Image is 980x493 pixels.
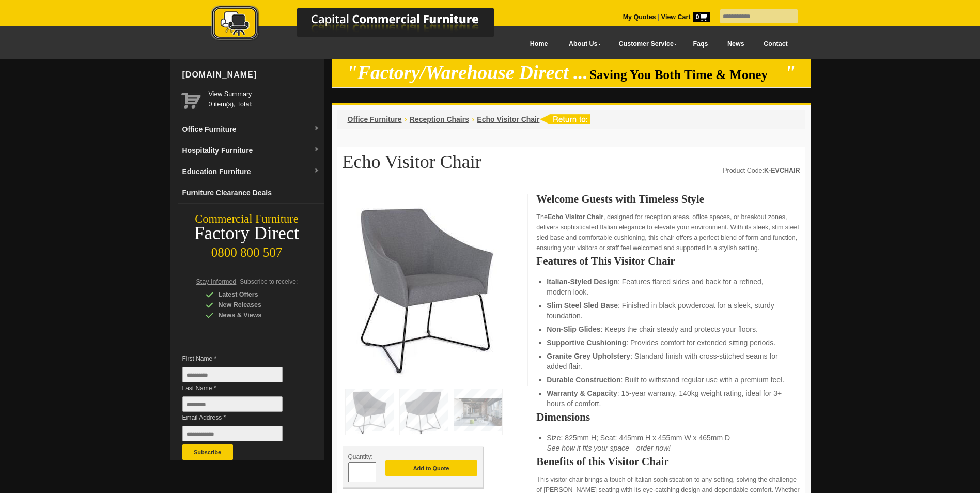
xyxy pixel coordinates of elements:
[607,33,683,56] a: Customer Service
[182,353,298,364] span: First Name *
[314,147,320,153] img: dropdown
[659,13,709,21] a: View Cart0
[348,115,402,124] a: Office Furniture
[536,256,800,266] h2: Features of This Visitor Chair
[683,33,718,56] a: Faqs
[589,68,783,82] span: Saving You Both Time & Money
[547,433,789,453] li: Size: 825mm H; Seat: 445mm H x 455mm W x 465mm D
[723,165,800,176] div: Product Code:
[182,444,233,460] button: Subscribe
[547,351,789,372] li: : Standard finish with cross-stitched seams for added flair.
[718,33,754,56] a: News
[536,212,800,253] p: The , designed for reception areas, office spaces, or breakout zones, delivers sophisticated Ital...
[477,115,539,124] a: Echo Visitor Chair
[536,456,800,467] h2: Benefits of this Visitor Chair
[539,114,590,124] img: return to
[547,278,618,286] strong: Italian-Styled Design
[785,62,796,83] em: "
[178,140,324,161] a: Hospitality Furnituredropdown
[536,194,800,204] h2: Welcome Guests with Timeless Style
[547,338,626,347] strong: Supportive Cushioning
[754,33,797,56] a: Contact
[547,325,600,333] strong: Non-Slip Glides
[547,352,630,360] strong: Granite Grey Upholstery
[209,89,320,108] span: 0 item(s), Total:
[547,324,789,334] li: : Keeps the chair steady and protects your floors.
[547,389,617,397] strong: Warranty & Capacity
[661,13,710,21] strong: View Cart
[348,453,373,460] span: Quantity:
[182,396,283,412] input: Last Name *
[547,337,789,348] li: : Provides comfort for extended sitting periods.
[240,278,298,285] span: Subscribe to receive:
[170,226,324,241] div: Factory Direct
[385,460,477,476] button: Add to Quote
[547,388,789,409] li: : 15-year warranty, 140kg weight rating, ideal for 3+ hours of comfort.
[206,300,304,310] div: New Releases
[536,412,800,422] h2: Dimensions
[343,152,800,178] h1: Echo Visitor Chair
[547,301,618,310] strong: Slim Steel Sled Base
[764,167,800,174] strong: K-EVCHAIR
[209,89,320,99] a: View Summary
[182,383,298,393] span: Last Name *
[170,212,324,226] div: Commercial Furniture
[623,13,656,21] a: My Quotes
[178,161,324,182] a: Education Furnituredropdown
[178,182,324,204] a: Furniture Clearance Deals
[693,12,710,22] span: 0
[347,62,588,83] em: "Factory/Warehouse Direct ...
[206,289,304,300] div: Latest Offers
[196,278,237,285] span: Stay Informed
[548,213,603,221] strong: Echo Visitor Chair
[182,412,298,423] span: Email Address *
[314,126,320,132] img: dropdown
[410,115,469,124] a: Reception Chairs
[348,199,503,377] img: Echo Visitor Chair
[178,59,324,90] div: [DOMAIN_NAME]
[183,5,545,43] img: Capital Commercial Furniture Logo
[472,114,474,125] li: ›
[547,376,620,384] strong: Durable Construction
[405,114,407,125] li: ›
[182,426,283,441] input: Email Address *
[206,310,304,320] div: News & Views
[314,168,320,174] img: dropdown
[547,444,671,452] em: See how it fits your space—order now!
[182,367,283,382] input: First Name *
[547,276,789,297] li: : Features flared sides and back for a refined, modern look.
[170,240,324,260] div: 0800 800 507
[547,300,789,321] li: : Finished in black powdercoat for a sleek, sturdy foundation.
[178,119,324,140] a: Office Furnituredropdown
[557,33,607,56] a: About Us
[547,375,789,385] li: : Built to withstand regular use with a premium feel.
[183,5,545,46] a: Capital Commercial Furniture Logo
